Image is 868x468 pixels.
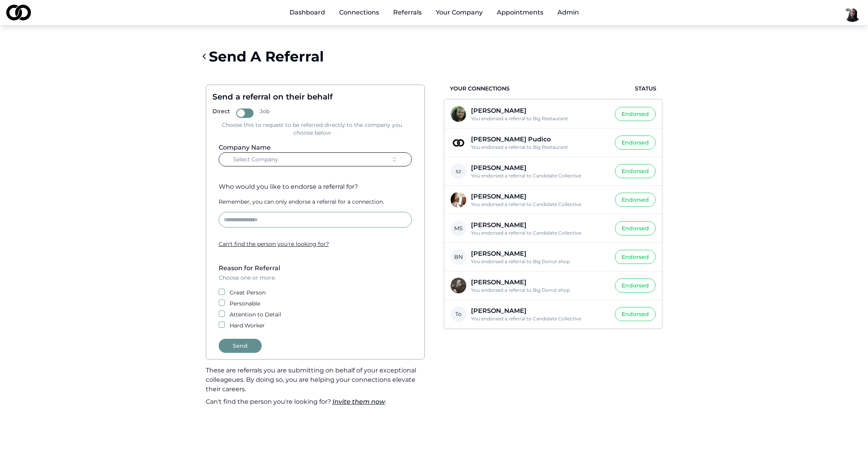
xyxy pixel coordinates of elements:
[230,311,281,318] label: Attention to Detail
[209,49,324,64] div: Send A Referral
[387,5,428,20] a: Referrals
[471,173,609,179] p: You endorsed a referral to Candidate Collective
[212,121,412,137] div: Choose this to request to be referred directly to the company you choose below
[843,3,862,22] img: fc566690-cf65-45d8-a465-1d4f683599e2-basimCC1-profile_picture.png
[206,366,425,394] p: These are referrals you are submitting on behalf of your exceptional colleageues. By doing so, yo...
[206,397,425,407] p: Can't find the person you're looking for? .
[471,316,609,322] p: You endorsed a referral to Candidate Collective
[551,5,585,20] button: Admin
[491,5,550,20] a: Appointments
[471,221,609,229] p: [PERSON_NAME]
[233,155,278,163] span: Select Company
[283,5,331,20] a: Dashboard
[219,240,412,248] div: Can ' t find the person you ' re looking for?
[230,322,265,329] label: Hard Worker
[219,198,412,206] div: Remember, you can only endorse a referral for a connection.
[471,164,609,172] p: [PERSON_NAME]
[471,201,609,207] p: You endorsed a referral to Candidate Collective
[471,116,609,121] p: You endorsed a referral to Big Restaurant
[471,136,609,143] p: [PERSON_NAME] Pudico
[430,5,489,20] button: Your Company
[283,5,585,20] nav: Main
[451,192,466,208] img: rob ku
[451,278,466,293] img: Marie Carême
[212,91,412,102] div: Send a referral on their behalf
[6,5,31,20] img: logo
[219,264,280,272] label: Reason for Referral
[332,398,385,405] a: Invite them now
[450,85,510,92] span: Your Connections
[260,108,270,118] label: Job
[219,339,262,353] button: Send
[471,144,609,150] p: You endorsed a referral to Big Restaurant
[471,287,609,293] p: You endorsed a referral to Big Donut shop
[471,107,609,115] p: [PERSON_NAME]
[471,250,609,258] p: [PERSON_NAME]
[230,300,260,307] label: Personable
[333,5,385,20] a: Connections
[451,135,466,150] img: Angie Pudico
[471,278,609,286] p: [PERSON_NAME]
[471,307,609,315] p: [PERSON_NAME]
[219,274,276,281] span: Choose one or more:
[451,306,466,322] span: To
[451,220,466,236] span: MS
[471,258,609,264] p: You endorsed a referral to Big Donut shop
[219,182,412,192] div: Who would you like to endorse a referral for?
[212,108,230,118] label: Direct
[451,163,466,179] span: sz
[451,106,466,122] img: Basim Newby
[471,193,609,201] p: [PERSON_NAME]
[635,85,656,92] span: Status
[230,289,266,296] label: Great Person
[219,144,271,151] label: Company Name
[471,230,609,236] p: You endorsed a referral to Candidate Collective
[451,249,466,265] span: BN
